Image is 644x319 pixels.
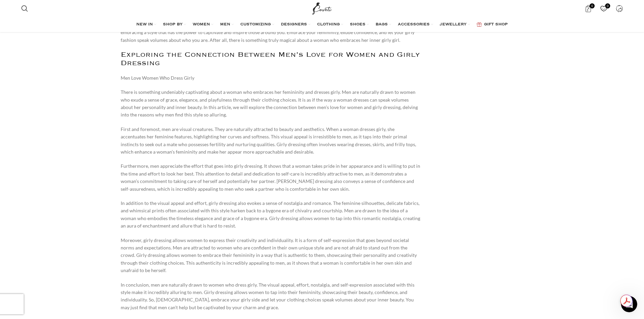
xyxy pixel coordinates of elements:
span: GIFT SHOP [484,22,508,27]
p: There is something undeniably captivating about a woman who embraces her femininity and dresses g... [121,88,421,119]
a: SHOP BY [163,18,186,31]
a: ACCESSORIES [398,18,433,31]
span: SHOES [350,22,365,27]
a: 0 [597,2,611,15]
a: CUSTOMIZING [240,18,274,31]
p: Men Love Women Who Dress Girly [121,74,421,82]
a: WOMEN [193,18,213,31]
a: BAGS [376,18,391,31]
a: 0 [581,2,595,15]
p: In conclusion, men are naturally drawn to women who dress girly. The visual appeal, effort, nosta... [121,281,421,312]
a: SHOES [350,18,369,31]
a: MEN [220,18,234,31]
p: In addition to the visual appeal and effort, girly dressing also evokes a sense of nostalgia and ... [121,200,421,230]
span: 0 [605,3,610,8]
div: My Wishlist [597,2,611,15]
span: 0 [590,3,595,8]
p: First and foremost, men are visual creatures. They are naturally attracted to beauty and aestheti... [121,126,421,156]
span: CUSTOMIZING [240,22,271,27]
span: ACCESSORIES [398,22,430,27]
a: GIFT SHOP [477,18,508,31]
p: So, the next time you slip into a flowy dress or don a delicate lace blouse, remember that you ar... [121,21,421,44]
a: JEWELLERY [440,18,470,31]
span: BAGS [376,22,388,27]
p: Furthermore, men appreciate the effort that goes into girly dressing. It shows that a woman takes... [121,162,421,193]
img: GiftBag [477,22,482,27]
h2: Exploring the Connection Between Men’s Love for Women and Girly Dressing [121,51,421,68]
span: WOMEN [193,22,210,27]
a: Search [18,2,31,15]
a: Site logo [311,5,333,11]
span: NEW IN [136,22,153,27]
span: CLOTHING [317,22,340,27]
div: Main navigation [18,18,626,31]
a: DESIGNERS [281,18,310,31]
span: DESIGNERS [281,22,307,27]
a: CLOTHING [317,18,343,31]
span: JEWELLERY [440,22,467,27]
a: NEW IN [136,18,156,31]
span: MEN [220,22,230,27]
span: SHOP BY [163,22,183,27]
p: Moreover, girly dressing allows women to express their creativity and individuality. It is a form... [121,237,421,274]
